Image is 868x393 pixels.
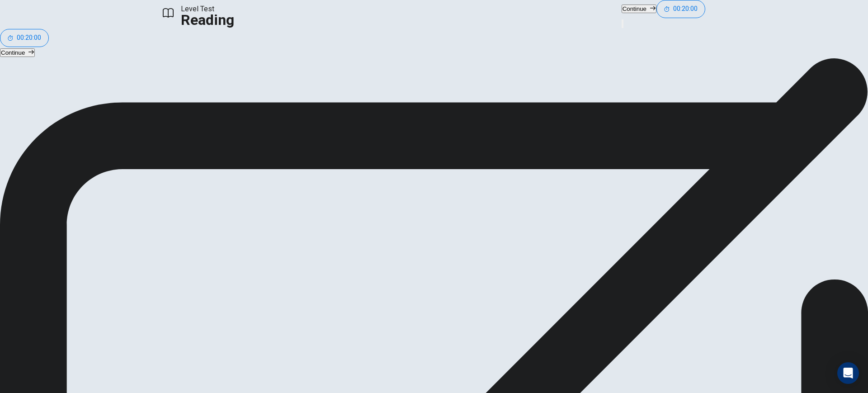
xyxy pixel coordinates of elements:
span: Level Test [181,4,234,14]
h1: Reading [181,14,234,25]
div: Open Intercom Messenger [837,362,859,384]
button: Continue [622,5,656,13]
span: 00:20:00 [17,34,41,42]
span: 00:20:00 [673,5,698,13]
